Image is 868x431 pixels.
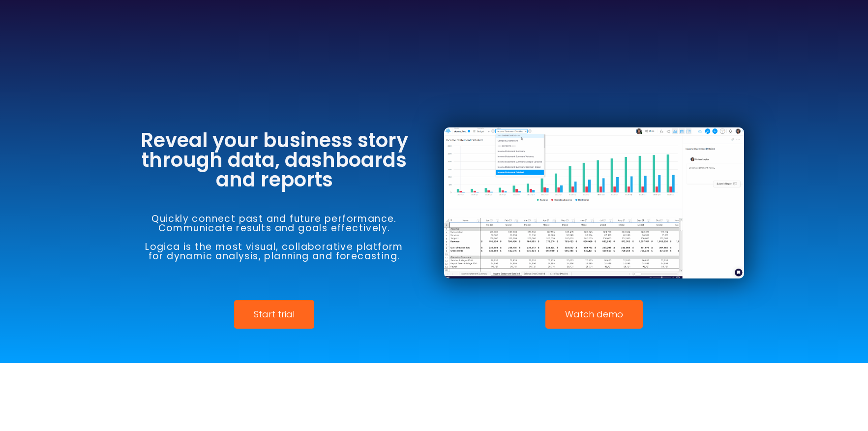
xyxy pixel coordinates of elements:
[234,300,314,329] a: Start trial
[565,310,623,319] span: Watch demo
[545,300,643,329] a: Watch demo
[124,214,424,261] h6: Quickly connect past and future performance. Communicate results and goals effectively. Logica is...
[124,130,424,189] h3: Reveal your business story through data, dashboards and reports
[254,310,295,319] span: Start trial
